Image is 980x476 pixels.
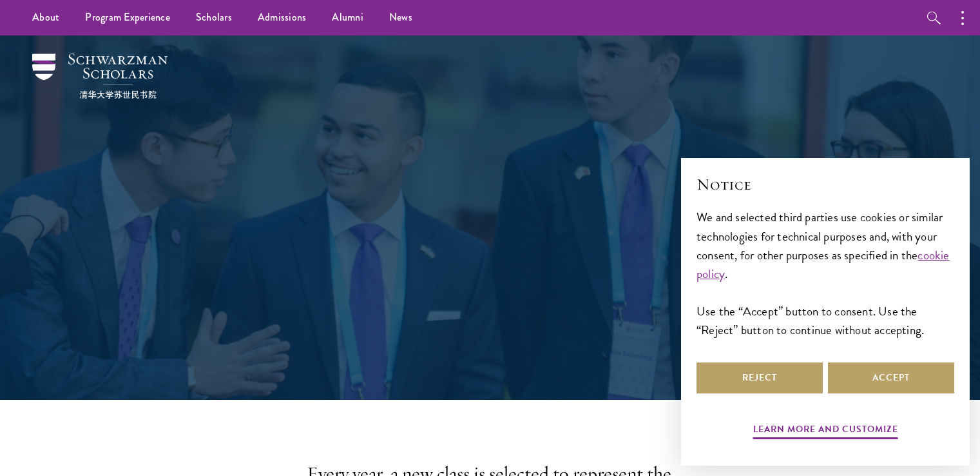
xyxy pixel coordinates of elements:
img: Schwarzman Scholars [32,54,168,99]
h2: Notice [697,174,954,195]
a: cookie policy [697,246,950,283]
button: Learn more and customize [753,421,898,441]
div: We and selected third parties use cookies or similar technologies for technical purposes and, wit... [697,208,954,339]
button: Reject [697,362,823,393]
button: Accept [828,362,954,393]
